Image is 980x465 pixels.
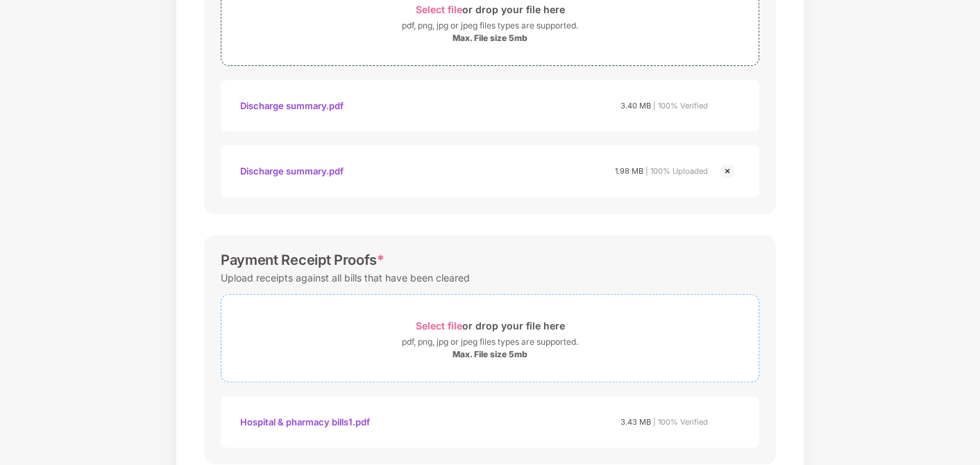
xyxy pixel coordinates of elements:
[453,33,527,44] div: Max. File size 5mb
[416,3,462,15] span: Select file
[645,166,708,176] span: | 100% Uploaded
[416,320,462,332] span: Select file
[620,417,651,427] span: 3.43 MB
[221,268,470,287] div: Upload receipts against all bills that have been cleared
[402,335,578,349] div: pdf, png, jpg or jpeg files types are supported.
[221,305,759,371] span: Select fileor drop your file herepdf, png, jpg or jpeg files types are supported.Max. File size 5mb
[240,159,344,183] div: Discharge summary.pdf
[240,94,344,117] div: Discharge summary.pdf
[416,316,565,335] div: or drop your file here
[653,417,708,427] span: | 100% Verified
[615,166,643,176] span: 1.98 MB
[402,19,578,33] div: pdf, png, jpg or jpeg files types are supported.
[653,101,708,111] span: | 100% Verified
[719,163,736,179] img: svg+xml;base64,PHN2ZyBpZD0iQ3Jvc3MtMjR4MjQiIHhtbG5zPSJodHRwOi8vd3d3LnczLm9yZy8yMDAwL3N2ZyIgd2lkdG...
[240,410,370,434] div: Hospital & pharmacy bills1.pdf
[620,101,651,111] span: 3.40 MB
[453,349,527,360] div: Max. File size 5mb
[221,252,385,268] div: Payment Receipt Proofs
